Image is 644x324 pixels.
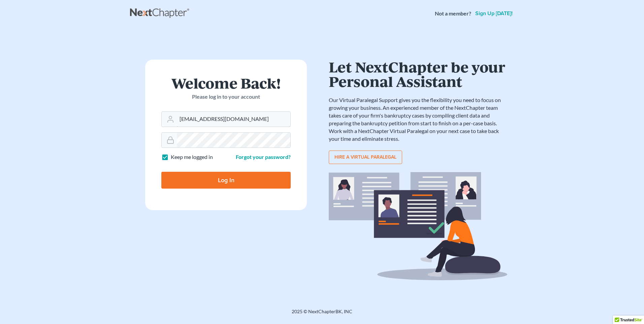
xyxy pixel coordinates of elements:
div: 2025 © NextChapterBK, INC [130,308,514,320]
input: Email Address [177,112,290,127]
a: Forgot your password? [236,154,291,160]
a: Hire a virtual paralegal [329,151,402,164]
a: Sign up [DATE]! [474,11,514,16]
p: Our Virtual Paralegal Support gives you the flexibility you need to focus on growing your busines... [329,96,507,142]
img: virtual_paralegal_bg-b12c8cf30858a2b2c02ea913d52db5c468ecc422855d04272ea22d19010d70dc.svg [329,172,507,280]
strong: Not a member? [435,10,471,18]
p: Please log in to your account [161,93,291,101]
h1: Welcome Back! [161,76,291,90]
h1: Let NextChapter be your Personal Assistant [329,60,507,88]
label: Keep me logged in [171,153,213,161]
input: Log In [161,172,291,189]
